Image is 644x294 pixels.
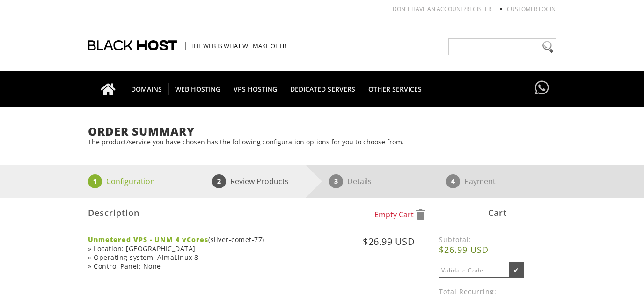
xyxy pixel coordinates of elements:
[374,209,425,220] a: Empty Cart
[88,235,276,271] div: (silver-comet-77) » Location: [GEOGRAPHIC_DATA] » Operating system: AlmaLinux 8 » Control Panel: ...
[278,235,415,267] div: $26.99 USD
[379,5,491,13] li: Don't have an account?
[464,174,496,188] p: Payment
[124,83,169,95] span: DOMAINS
[439,264,509,278] input: Validate Code
[212,174,226,188] span: 2
[466,5,491,13] a: REGISTER
[185,42,286,50] span: The Web is what we make of it!
[439,235,556,244] label: Subtotal:
[439,244,556,255] b: $26.99 USD
[168,83,227,95] span: WEB HOSTING
[88,125,556,137] h1: Order Summary
[284,71,362,107] a: DEDICATED SERVERS
[88,198,430,228] div: Description
[329,174,343,188] span: 3
[347,174,372,188] p: Details
[91,71,125,107] a: Go to homepage
[533,71,551,106] a: Have questions?
[439,198,556,228] div: Cart
[88,174,102,188] span: 1
[448,38,556,55] input: Need help?
[227,83,284,95] span: VPS HOSTING
[168,71,227,107] a: WEB HOSTING
[362,71,428,107] a: OTHER SERVICES
[507,5,556,13] a: Customer Login
[124,71,169,107] a: DOMAINS
[106,174,155,188] p: Configuration
[284,83,362,95] span: DEDICATED SERVERS
[230,174,289,188] p: Review Products
[227,71,284,107] a: VPS HOSTING
[88,235,208,244] strong: Unmetered VPS - UNM 4 vCores
[88,137,556,146] p: The product/service you have chosen has the following configuration options for you to choose from.
[446,174,460,188] span: 4
[362,83,428,95] span: OTHER SERVICES
[509,262,524,278] input: ✔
